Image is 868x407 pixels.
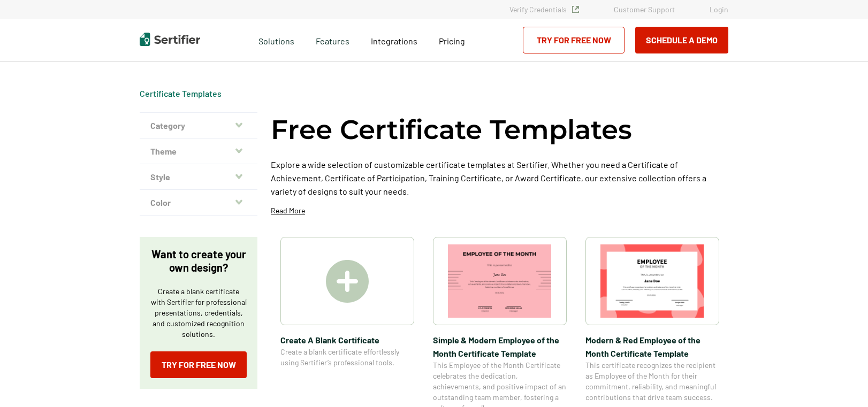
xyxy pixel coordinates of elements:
[710,5,728,14] a: Login
[150,351,247,378] a: Try for Free Now
[614,5,675,14] a: Customer Support
[140,88,222,99] div: Breadcrumb
[280,347,414,368] span: Create a blank certificate effortlessly using Sertifier’s professional tools.
[523,27,625,53] a: Try for Free Now
[150,248,247,274] p: Want to create your own design?
[271,205,305,216] p: Read More
[439,36,465,46] span: Pricing
[509,5,579,14] a: Verify Credentials
[140,139,257,164] button: Theme
[271,158,728,198] p: Explore a wide selection of customizable certificate templates at Sertifier. Whether you need a C...
[280,333,414,347] span: Create A Blank Certificate
[448,244,552,318] img: Simple & Modern Employee of the Month Certificate Template
[140,164,257,190] button: Style
[271,112,632,147] h1: Free Certificate Templates
[600,244,704,318] img: Modern & Red Employee of the Month Certificate Template
[258,33,294,47] span: Solutions
[371,33,417,47] a: Integrations
[572,6,579,13] img: Verified
[140,88,222,98] a: Certificate Templates
[150,286,247,340] p: Create a blank certificate with Sertifier for professional presentations, credentials, and custom...
[316,33,349,47] span: Features
[140,190,257,216] button: Color
[433,333,567,360] span: Simple & Modern Employee of the Month Certificate Template
[140,33,200,46] img: Sertifier | Digital Credentialing Platform
[140,88,222,99] span: Certificate Templates
[371,36,417,46] span: Integrations
[140,113,257,139] button: Category
[439,33,465,47] a: Pricing
[585,360,719,403] span: This certificate recognizes the recipient as Employee of the Month for their commitment, reliabil...
[585,333,719,360] span: Modern & Red Employee of the Month Certificate Template
[326,260,369,303] img: Create A Blank Certificate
